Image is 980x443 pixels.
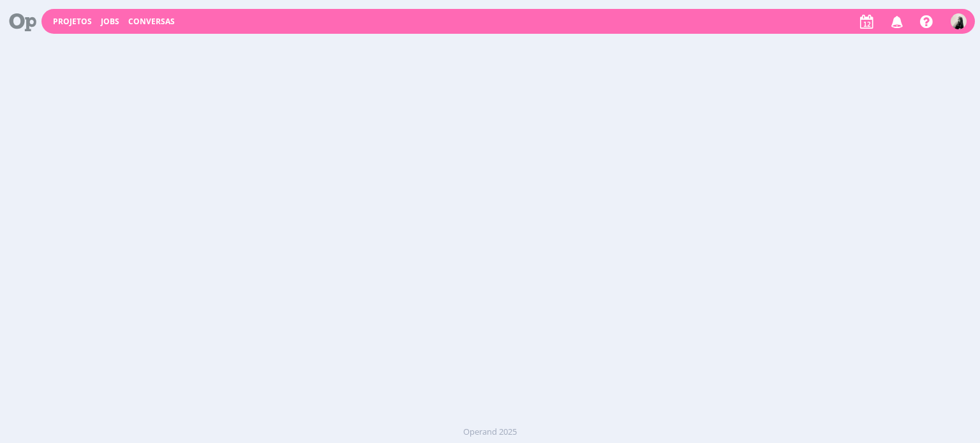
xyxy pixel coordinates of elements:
[101,16,119,27] a: Jobs
[124,17,179,27] button: Conversas
[49,17,96,27] button: Projetos
[97,17,123,27] button: Jobs
[53,16,92,27] a: Projetos
[950,10,967,33] button: R
[951,13,967,29] img: R
[128,16,175,27] a: Conversas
